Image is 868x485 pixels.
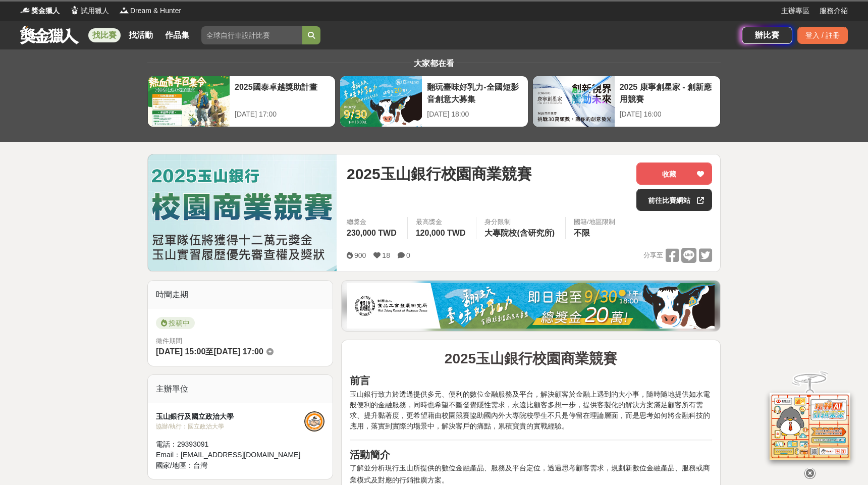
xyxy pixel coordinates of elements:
span: [DATE] 15:00 [156,347,205,356]
img: d2146d9a-e6f6-4337-9592-8cefde37ba6b.png [770,392,850,459]
span: 了解並分析現行玉山所提供的數位金融產品、服務及平台定位，透過思考顧客需求，規劃新數位金融產品、服務或商業模式及對應的行銷推廣方案。 [350,464,710,484]
img: Logo [70,5,80,15]
span: 0 [406,251,410,259]
a: 作品集 [161,28,193,42]
span: 分享至 [643,248,663,263]
span: 不限 [574,229,590,237]
div: 2025 康寧創星家 - 創新應用競賽 [620,81,715,104]
div: 玉山銀行及國立政治大學 [156,411,304,422]
div: 國籍/地區限制 [574,217,615,227]
div: Email： [EMAIL_ADDRESS][DOMAIN_NAME] [156,450,304,460]
a: 翻玩臺味好乳力-全國短影音創意大募集[DATE] 18:00 [340,76,528,127]
strong: 前言 [350,375,370,386]
a: 服務介紹 [820,6,848,16]
a: Logo獎金獵人 [20,6,60,16]
div: 2025國泰卓越獎助計畫 [235,81,330,104]
span: 最高獎金 [416,217,468,227]
span: 總獎金 [347,217,399,227]
span: 國家/地區： [156,461,193,469]
span: 玉山銀行致力於透過提供多元、便利的數位金融服務及平台，解決顧客於金融上遇到的大小事，隨時隨地提供如水電般便利的金融服務，同時也希望不斷發覺隱性需求，永遠比顧客多想一步，提供客製化的解決方案滿足顧... [350,390,710,430]
span: 900 [354,251,366,259]
img: Logo [20,5,30,15]
a: 前往比賽網站 [636,189,712,211]
span: 18 [382,251,390,259]
a: 辦比賽 [742,27,792,44]
a: 找活動 [125,28,157,42]
span: 至 [205,347,213,356]
a: 找比賽 [88,28,121,42]
div: [DATE] 18:00 [427,109,522,120]
span: 投稿中 [156,317,195,329]
img: Logo [119,5,129,15]
a: 2025 康寧創星家 - 創新應用競賽[DATE] 16:00 [532,76,721,127]
span: [DATE] 17:00 [213,347,263,356]
span: 大家都在看 [411,59,457,68]
span: 獎金獵人 [31,6,60,16]
div: 主辦單位 [148,375,333,403]
span: 大專院校(含研究所) [484,229,555,237]
span: 230,000 TWD [347,229,397,237]
span: 台灣 [193,461,207,469]
div: [DATE] 17:00 [235,109,330,120]
img: 1c81a89c-c1b3-4fd6-9c6e-7d29d79abef5.jpg [347,283,715,329]
span: 試用獵人 [81,6,109,16]
button: 收藏 [636,163,712,185]
a: Logo試用獵人 [70,6,109,16]
input: 全球自行車設計比賽 [201,26,302,44]
span: 徵件期間 [156,337,182,345]
div: 協辦/執行： 國立政治大學 [156,422,304,431]
div: 登入 / 註冊 [797,27,848,44]
div: 時間走期 [148,281,333,309]
img: Cover Image [148,154,337,271]
div: 電話： 29393091 [156,439,304,450]
a: 主辦專區 [781,6,809,16]
strong: 活動簡介 [350,449,390,460]
a: LogoDream & Hunter [119,6,181,16]
div: 翻玩臺味好乳力-全國短影音創意大募集 [427,81,522,104]
span: Dream & Hunter [130,6,181,16]
strong: 2025玉山銀行校園商業競賽 [445,351,617,366]
span: 2025玉山銀行校園商業競賽 [347,163,532,185]
div: 身分限制 [484,217,557,227]
a: 2025國泰卓越獎助計畫[DATE] 17:00 [147,76,336,127]
span: 120,000 TWD [416,229,466,237]
div: [DATE] 16:00 [620,109,715,120]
